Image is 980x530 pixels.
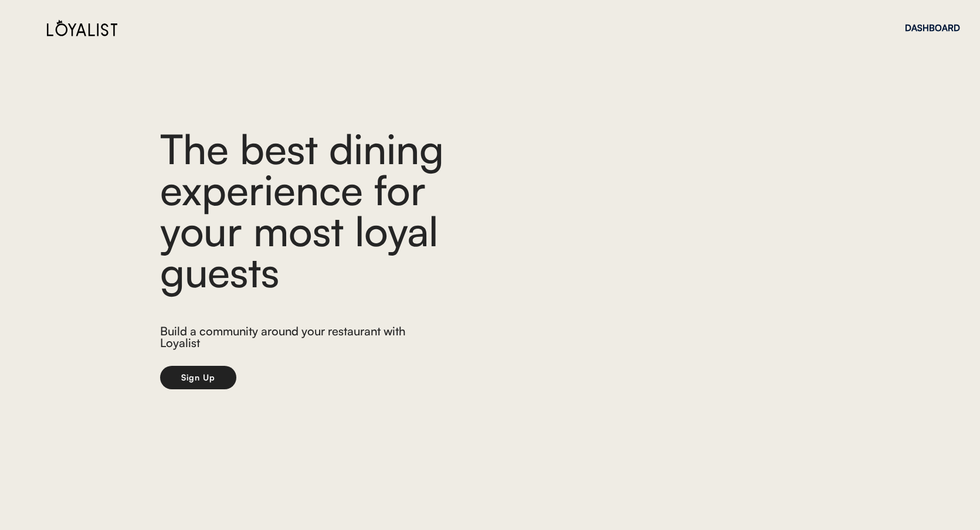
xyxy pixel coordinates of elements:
[905,23,960,32] div: DASHBOARD
[47,19,117,36] img: Loyalist%20Logo%20Black.svg
[160,325,416,352] div: Build a community around your restaurant with Loyalist
[160,128,512,292] div: The best dining experience for your most loyal guests
[547,94,820,425] img: yH5BAEAAAAALAAAAAABAAEAAAIBRAA7
[160,366,236,389] button: Sign Up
